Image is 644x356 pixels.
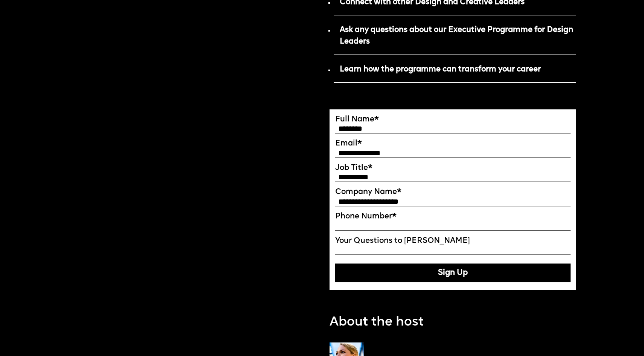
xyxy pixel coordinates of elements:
[335,236,571,246] label: Your Questions to [PERSON_NAME]
[335,264,571,282] button: Sign Up
[335,115,571,124] label: Full Name
[335,188,571,197] label: Company Name
[335,164,571,173] label: Job Title
[330,313,424,332] p: About the host
[335,212,571,221] label: Phone Number*
[340,66,541,73] strong: Learn how the programme can transform your career
[340,26,573,45] strong: Ask any questions about our Executive Programme for Design Leaders
[335,139,571,148] label: Email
